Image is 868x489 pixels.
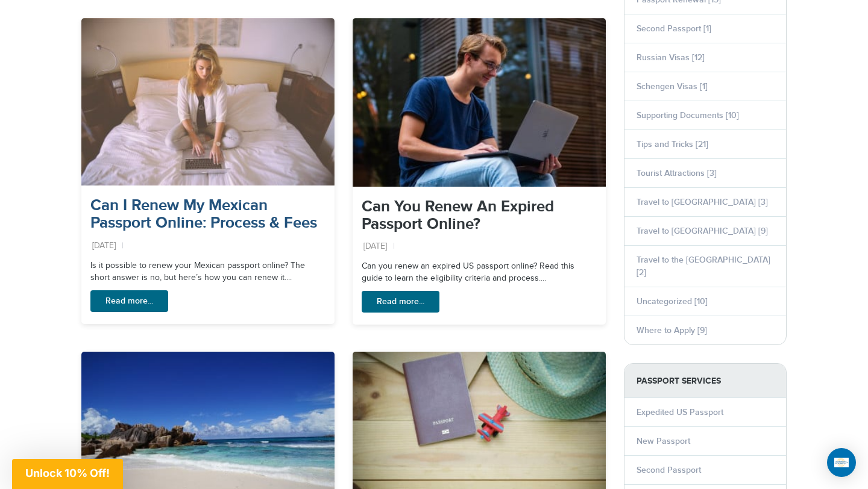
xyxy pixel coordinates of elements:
div: Is it possible to renew your Mexican passport online? The short answer is no, but here’s how you ... [81,260,335,324]
div: Open Intercom Messenger [827,448,856,477]
img: woman_-_28de80_-_893dc78eb8a92b53b81e77f715a3f94b2e3ae6a7.jpg [81,18,335,185]
strong: PASSPORT SERVICES [624,364,786,398]
a: Supporting Documents [10] [637,110,739,120]
a: Expedited US Passport [637,407,723,417]
li: [DATE] [92,240,124,252]
a: Russian Visas [12] [637,52,705,63]
a: New Passport [637,436,690,446]
a: Second Passport [1] [637,23,711,34]
a: Can I Renew My Mexican Passport Online: Process & Fees [90,196,317,232]
img: man_-_28de80_-_893dc78eb8a92b53b81e77f715a3f94b2e3ae6a7.jpg [353,18,606,187]
li: [DATE] [363,241,395,253]
a: Can You Renew An Expired Passport Online? [362,198,554,234]
a: Second Passport [637,465,701,475]
a: Read more... [362,291,439,313]
a: Read more... [90,290,168,312]
a: Where to Apply [9] [637,325,707,335]
a: Uncategorized [10] [637,296,708,307]
span: Unlock 10% Off! [25,467,110,479]
a: Travel to [GEOGRAPHIC_DATA] [3] [637,197,768,207]
a: Tips and Tricks [21] [637,139,708,149]
div: Can you renew an expired US passport online? Read this guide to learn the eligibility criteria an... [353,261,606,325]
a: Travel to the [GEOGRAPHIC_DATA] [2] [637,255,770,278]
div: Unlock 10% Off! [12,459,123,489]
a: Travel to [GEOGRAPHIC_DATA] [9] [637,226,768,236]
a: Tourist Attractions [3] [637,168,717,178]
a: Schengen Visas [1] [637,81,708,92]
